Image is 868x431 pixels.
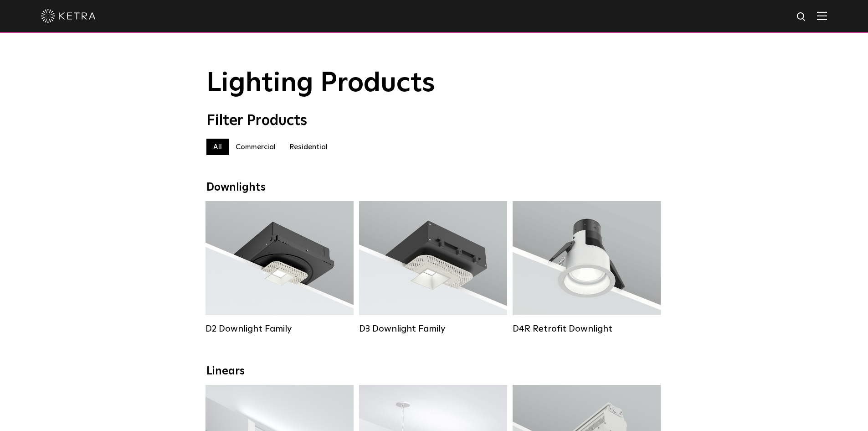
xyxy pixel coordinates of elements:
[206,139,229,155] label: All
[206,112,662,130] div: Filter Products
[282,139,334,155] label: Residential
[205,201,354,334] a: D2 Downlight Family Lumen Output:1200Colors:White / Black / Gloss Black / Silver / Bronze / Silve...
[513,323,661,334] div: D4R Retrofit Downlight
[359,323,507,334] div: D3 Downlight Family
[206,181,662,194] div: Downlights
[817,11,827,20] img: Hamburger%20Nav.svg
[205,323,354,334] div: D2 Downlight Family
[796,11,807,23] img: search icon
[41,9,96,23] img: ketra-logo-2019-white
[359,201,507,334] a: D3 Downlight Family Lumen Output:700 / 900 / 1100Colors:White / Black / Silver / Bronze / Paintab...
[513,201,661,334] a: D4R Retrofit Downlight Lumen Output:800Colors:White / BlackBeam Angles:15° / 25° / 40° / 60°Watta...
[206,365,662,378] div: Linears
[206,70,435,97] span: Lighting Products
[229,139,282,155] label: Commercial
